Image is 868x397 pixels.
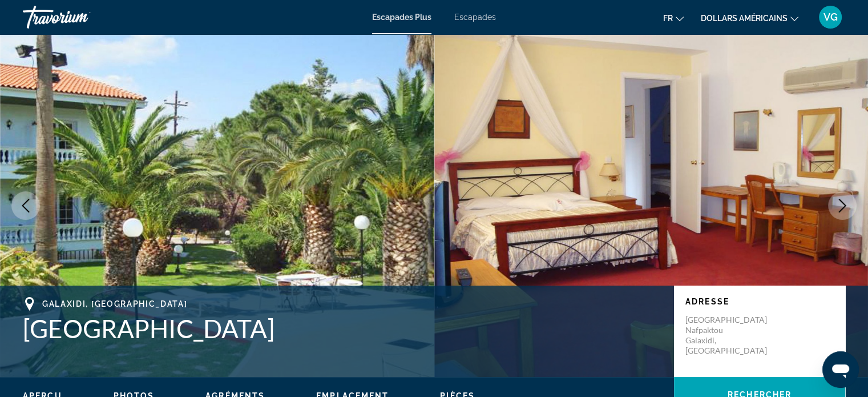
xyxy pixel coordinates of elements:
[42,299,187,308] span: Galaxidi, [GEOGRAPHIC_DATA]
[23,314,663,343] h1: [GEOGRAPHIC_DATA]
[701,14,788,23] font: dollars américains
[372,13,431,22] a: Escapades Plus
[685,297,834,306] p: Adresse
[823,11,838,23] font: VG
[23,2,137,32] a: Travorium
[663,14,673,23] font: fr
[11,191,40,220] button: Previous image
[822,351,859,388] iframe: Bouton de lancement de la fenêtre de messagerie
[685,315,777,356] p: [GEOGRAPHIC_DATA] Nafpaktou Galaxidi, [GEOGRAPHIC_DATA]
[454,13,496,22] a: Escapades
[663,10,684,26] button: Changer de langue
[828,191,857,220] button: Next image
[701,10,798,26] button: Changer de devise
[815,5,845,29] button: Menu utilisateur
